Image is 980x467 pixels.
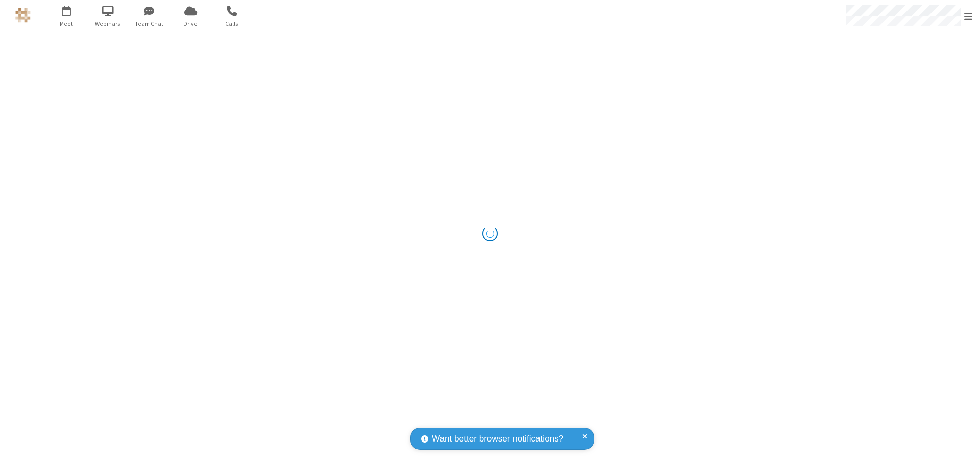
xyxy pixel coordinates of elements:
[171,19,210,29] span: Drive
[89,19,127,29] span: Webinars
[432,432,563,446] span: Want better browser notifications?
[47,19,86,29] span: Meet
[15,8,31,23] img: QA Selenium DO NOT DELETE OR CHANGE
[130,19,168,29] span: Team Chat
[213,19,251,29] span: Calls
